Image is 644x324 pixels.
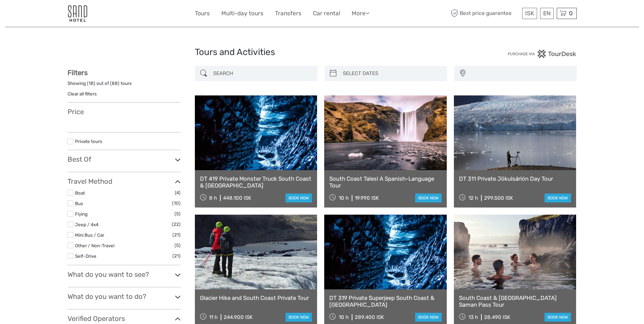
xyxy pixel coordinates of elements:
strong: Filters [68,69,88,77]
span: 13 h [468,314,478,320]
h3: What do you want to see? [68,270,181,278]
label: 18 [89,80,94,87]
div: 448.100 ISK [223,195,251,201]
a: Self-Drive [75,253,96,259]
span: ISK [525,10,534,17]
span: (10) [172,199,181,207]
a: Private tours [75,139,102,144]
span: 8 h [209,195,217,201]
a: Clear all filters [68,91,97,96]
a: Flying [75,211,88,217]
a: Glacier Hike and South Coast Private Tour [200,294,312,301]
div: 244.900 ISK [224,314,253,320]
span: Best price guarantee [449,8,520,19]
a: DT 419 Private Monster Truck South Coast & [GEOGRAPHIC_DATA] [200,175,312,189]
h3: Best Of [68,155,181,163]
a: Mini Bus / Car [75,232,104,238]
a: Transfers [275,8,301,18]
a: DT 319 Private Superjeep South Coast & [GEOGRAPHIC_DATA] [329,294,442,308]
a: South Coast & [GEOGRAPHIC_DATA] Saman Pass Tour [459,294,571,308]
span: 12 h [468,195,478,201]
div: 19.990 ISK [355,195,379,201]
span: 11 h [209,314,218,320]
a: Other / Non-Travel [75,243,114,248]
a: book now [286,313,312,322]
a: book now [415,194,442,202]
a: South Coast Tales! A Spanish-Language Tour [329,175,442,189]
div: 289.400 ISK [355,314,384,320]
a: book now [415,313,442,322]
a: book now [286,194,312,202]
h3: Verified Operators [68,314,181,323]
span: (4) [175,189,181,197]
span: 10 h [339,314,349,320]
h3: Travel Method [68,177,181,185]
div: 299.500 ISK [484,195,513,201]
a: Jeep / 4x4 [75,222,98,227]
span: 0 [568,10,574,17]
a: book now [545,313,571,322]
div: 28.490 ISK [484,314,510,320]
a: book now [545,194,571,202]
a: Boat [75,190,85,196]
span: (5) [174,210,181,218]
span: 10 h [339,195,349,201]
a: More [352,8,369,18]
span: (22) [172,220,181,228]
h1: Tours and Activities [195,47,449,58]
a: Tours [195,8,210,18]
a: DT 311 Private Jökulsárlón Day Tour [459,175,571,182]
span: (21) [172,252,181,260]
h3: Price [68,108,181,116]
span: (21) [172,231,181,239]
a: Bus [75,201,83,206]
a: Multi-day tours [221,8,263,18]
a: Car rental [313,8,340,18]
div: Showing ( ) out of ( ) tours [68,80,181,91]
h3: What do you want to do? [68,292,181,301]
img: 186-9edf1c15-b972-4976-af38-d04df2434085_logo_small.jpg [68,5,87,22]
img: PurchaseViaTourDesk.png [508,50,576,58]
div: EN [540,8,554,19]
input: SELECT DATES [340,68,444,79]
input: SEARCH [210,68,314,79]
label: 88 [112,80,118,87]
span: (5) [174,241,181,249]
